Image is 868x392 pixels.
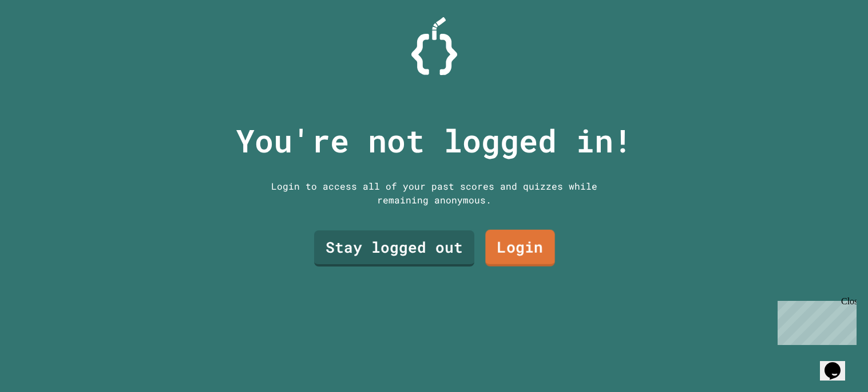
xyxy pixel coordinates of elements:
[773,296,857,345] iframe: chat widget
[314,230,474,266] a: Stay logged out
[411,17,457,75] img: Logo.svg
[236,117,632,164] p: You're not logged in!
[485,229,554,266] a: Login
[5,5,79,73] div: Chat with us now!Close
[263,179,606,207] div: Login to access all of your past scores and quizzes while remaining anonymous.
[820,346,857,381] iframe: chat widget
